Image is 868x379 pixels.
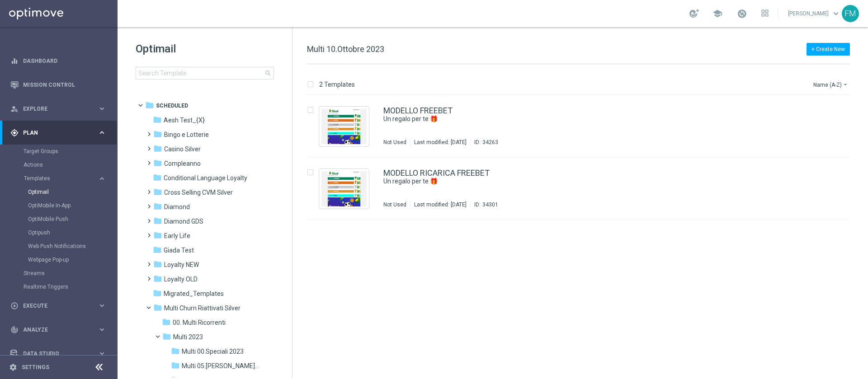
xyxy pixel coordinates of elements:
span: Early Life [164,232,190,240]
i: keyboard_arrow_right [98,174,106,183]
span: Execute [23,303,98,309]
span: Multi 05.Maggio 2023 [182,362,260,370]
i: folder [153,260,162,269]
a: [PERSON_NAME]keyboard_arrow_down [787,7,842,20]
i: folder [153,159,162,168]
i: folder [171,346,180,356]
div: 34263 [482,139,498,146]
img: 34263.jpeg [321,109,367,144]
div: ID: [470,139,498,146]
i: keyboard_arrow_right [98,104,106,113]
span: Migrated_Templates [164,290,224,298]
span: search [264,70,272,77]
span: Loyalty OLD [164,275,198,283]
span: Explore [23,106,98,112]
div: Mission Control [10,73,106,97]
a: MODELLO FREEBET [383,107,453,115]
span: Analyze [23,327,98,332]
div: Not Used [383,201,406,208]
div: Templates [24,172,117,267]
i: folder [153,115,162,124]
i: play_circle_outline [10,302,19,310]
div: Last modified: [DATE] [410,139,470,146]
span: Diamond GDS [164,217,203,225]
a: Settings [22,365,49,370]
i: keyboard_arrow_right [98,301,106,310]
i: person_search [10,105,19,113]
div: Data Studio [10,350,98,358]
i: folder [153,216,162,225]
button: gps_fixed Plan keyboard_arrow_right [10,129,107,136]
a: Un regalo per te 🎁 [383,177,790,186]
button: + Create New [807,43,850,56]
span: Casino Silver [164,145,201,153]
button: person_search Explore keyboard_arrow_right [10,105,107,112]
input: Search Template [136,67,274,80]
i: folder [153,202,162,211]
span: Cross Selling CVM Silver [164,188,233,197]
div: Webpage Pop-up [28,253,117,267]
div: play_circle_outline Execute keyboard_arrow_right [10,302,107,309]
i: settings [9,363,17,371]
i: folder [153,289,162,298]
a: Mission Control [23,73,106,97]
a: Optimail [28,188,94,196]
span: Conditional Language Loyalty [164,174,247,182]
div: OptiMobile Push [28,212,117,226]
a: Streams [24,270,94,277]
span: Compleanno [164,159,201,168]
a: Realtime Triggers [24,283,94,290]
span: Bingo e Lotterie [164,131,209,139]
div: FM [842,5,859,22]
div: equalizer Dashboard [10,57,107,65]
div: Optipush [28,226,117,239]
span: Diamond [164,203,190,211]
i: folder [171,361,180,370]
i: arrow_drop_down [842,81,849,88]
i: track_changes [10,326,19,334]
i: folder [145,101,154,110]
a: Target Groups [24,148,94,155]
span: keyboard_arrow_down [831,9,841,19]
div: Mission Control [10,81,107,89]
a: Actions [24,161,94,168]
div: Dashboard [10,49,106,73]
button: track_changes Analyze keyboard_arrow_right [10,326,107,333]
div: Web Push Notifications [28,239,117,253]
a: OptiMobile Push [28,215,94,223]
button: Templates keyboard_arrow_right [24,175,107,182]
span: Multi Churn Riattivati Silver [164,304,241,312]
div: Templates [24,176,98,181]
div: Target Groups [24,145,117,158]
a: Optipush [28,229,94,236]
p: 2 Templates [319,80,355,89]
i: gps_fixed [10,129,19,137]
div: Streams [24,267,117,280]
span: Templates [24,176,89,181]
i: folder [153,173,162,182]
div: Analyze [10,326,98,334]
span: Multi 2023 [173,333,203,341]
div: Data Studio keyboard_arrow_right [10,350,107,357]
i: folder [153,303,162,312]
i: folder [153,274,162,283]
div: Optimail [28,185,117,199]
a: Web Push Notifications [28,243,94,250]
div: Press SPACE to select this row. [298,95,866,158]
div: 34301 [482,201,498,208]
div: Plan [10,129,98,137]
div: Un regalo per te 🎁 [383,115,811,123]
span: Multi 10.Ottobre 2023 [307,44,384,54]
i: folder [162,332,171,341]
span: school [712,9,722,19]
span: Scheduled [156,102,188,110]
i: keyboard_arrow_right [98,349,106,358]
div: ID: [470,201,498,208]
div: Execute [10,302,98,310]
i: folder [153,231,162,240]
span: Multi 00.Speciali 2023 [182,347,244,356]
